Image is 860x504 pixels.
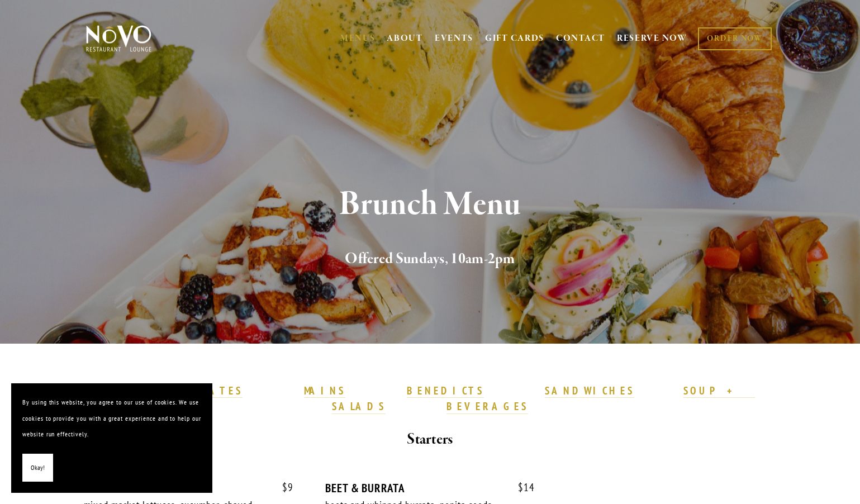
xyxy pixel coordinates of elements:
span: 14 [507,481,535,494]
section: Cookie banner [11,383,212,493]
a: SOUP + SALADS [332,384,755,414]
strong: BEVERAGES [446,400,528,413]
a: EVENTS [435,33,473,44]
a: MAINS [304,384,346,398]
h2: Offered Sundays, 10am-2pm [104,248,756,271]
a: RESERVE NOW [617,28,687,49]
a: BEVERAGES [446,400,528,414]
strong: MAINS [304,384,346,397]
strong: SANDWICHES [545,384,634,397]
a: SANDWICHES [545,384,634,398]
span: $ [282,481,288,494]
p: By using this website, you agree to our use of cookies. We use cookies to provide you with a grea... [22,394,201,443]
div: BEET & BURRATA [325,481,535,495]
a: MENUS [340,33,376,44]
button: Okay! [22,454,53,482]
a: CONTACT [556,28,605,49]
span: $ [518,481,524,494]
img: Novo Restaurant &amp; Lounge [84,25,154,53]
a: BENEDICTS [407,384,484,398]
a: ABOUT [387,33,423,44]
span: Okay! [31,460,45,476]
div: HOUSE SALAD [84,481,293,495]
a: ORDER NOW [698,27,771,50]
strong: BENEDICTS [407,384,484,397]
strong: Starters [407,430,453,449]
h1: Brunch Menu [104,187,756,223]
a: GIFT CARDS [485,28,544,49]
span: 9 [271,481,293,494]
